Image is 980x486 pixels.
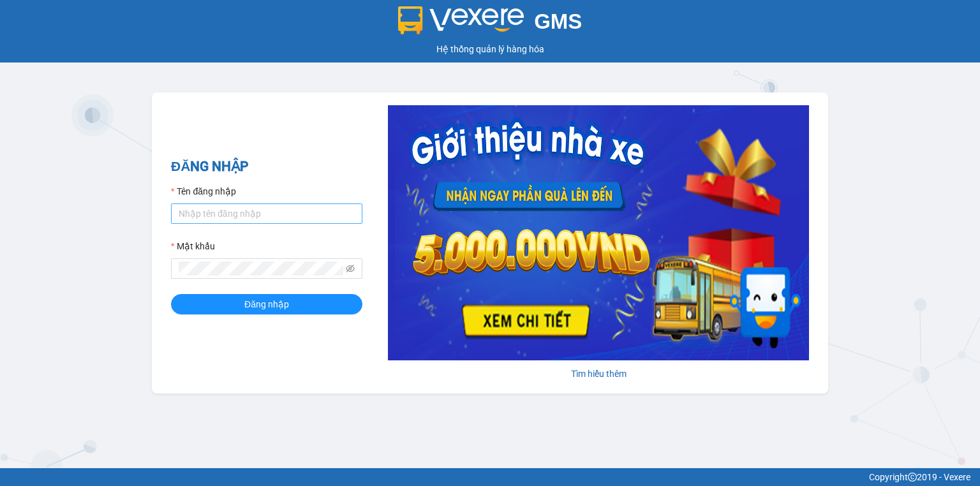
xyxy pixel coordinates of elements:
[244,297,289,311] span: Đăng nhập
[179,261,343,276] input: Mật khẩu
[3,42,977,56] div: Hệ thống quản lý hàng hóa
[398,19,583,29] a: GMS
[171,294,362,314] button: Đăng nhập
[171,156,362,177] h2: ĐĂNG NHẬP
[346,264,355,273] span: eye-invisible
[388,367,809,381] div: Tìm hiểu thêm
[388,105,809,360] img: banner-0
[171,184,236,198] label: Tên đăng nhập
[171,239,215,253] label: Mật khẩu
[908,473,917,482] span: copyright
[10,470,970,484] div: Copyright 2019 - Vexere
[171,203,362,224] input: Tên đăng nhập
[534,10,582,33] span: GMS
[398,6,524,34] img: logo 2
